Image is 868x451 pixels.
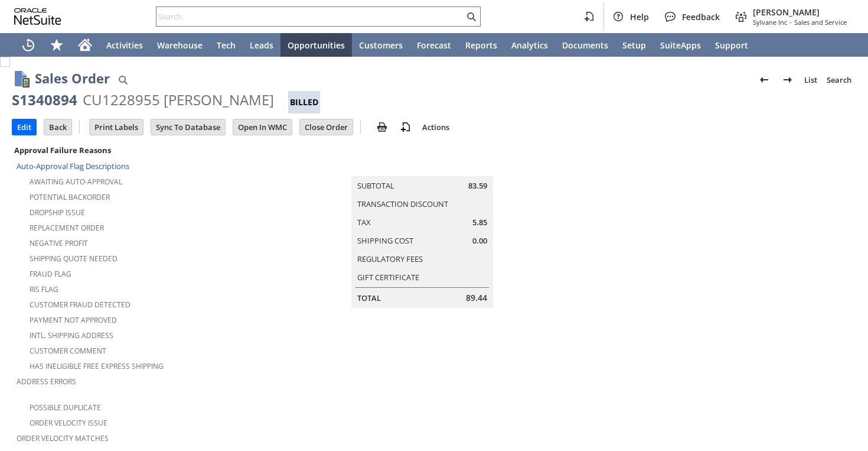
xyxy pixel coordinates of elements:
span: 83.59 [468,180,487,192]
a: Address Errors [17,377,76,387]
svg: Recent Records [21,38,35,52]
input: Back [44,119,71,135]
input: Open In WMC [233,119,292,135]
a: SuiteApps [653,33,708,57]
span: Warehouse [157,40,203,51]
span: Help [630,11,649,22]
div: S1340894 [12,90,77,109]
a: Possible Duplicate [30,403,101,413]
a: Subtotal [357,180,394,191]
img: print.svg [375,120,389,134]
a: Warehouse [150,33,210,57]
a: Tech [210,33,243,57]
span: Documents [562,40,608,51]
span: Tech [217,40,236,51]
a: Activities [99,33,150,57]
a: Has Ineligible Free Express Shipping [30,361,164,371]
a: Awaiting Auto-Approval [30,177,122,187]
span: Setup [622,40,646,51]
a: Reports [458,33,504,57]
h1: Sales Order [35,69,110,88]
a: Auto-Approval Flag Descriptions [17,161,129,171]
a: Transaction Discount [357,199,448,209]
span: Analytics [511,40,548,51]
span: Forecast [417,40,451,51]
a: Potential Backorder [30,192,110,202]
div: Shortcuts [43,33,71,57]
img: Previous [757,73,771,87]
a: Home [71,33,99,57]
a: Order Velocity Issue [30,418,107,428]
a: Dropship Issue [30,207,85,218]
span: Opportunities [288,40,345,51]
span: Sales and Service [794,18,847,27]
a: Intl. Shipping Address [30,330,113,340]
a: Replacement Order [30,223,104,233]
span: 5.85 [472,217,487,228]
a: Customer Fraud Detected [30,300,130,310]
a: Total [357,293,381,303]
a: Shipping Cost [357,235,413,246]
a: Fraud Flag [30,269,71,279]
div: Approval Failure Reasons [12,142,280,158]
span: SuiteApps [660,40,701,51]
input: Sync To Database [151,119,225,135]
span: - [789,18,792,27]
svg: Home [78,38,92,52]
a: Payment not approved [30,315,117,325]
a: Regulatory Fees [357,254,423,264]
a: Leads [243,33,280,57]
span: Reports [465,40,497,51]
a: Search [822,70,856,89]
input: Search [156,9,464,24]
a: Documents [555,33,615,57]
img: add-record.svg [399,120,413,134]
span: 0.00 [472,235,487,246]
svg: logo [14,8,61,25]
a: Customers [352,33,410,57]
a: Negative Profit [30,238,88,248]
a: Order Velocity Matches [17,433,109,443]
caption: Summary [351,157,493,176]
a: Analytics [504,33,555,57]
svg: Shortcuts [50,38,64,52]
span: Sylvane Inc [753,18,787,27]
div: Billed [288,91,320,113]
svg: Search [464,9,478,24]
div: CU1228955 [PERSON_NAME] [83,90,274,109]
a: Forecast [410,33,458,57]
span: [PERSON_NAME] [753,7,847,18]
span: 89.44 [466,292,487,304]
a: Actions [417,122,454,132]
a: Opportunities [280,33,352,57]
img: Quick Find [116,73,130,87]
a: Gift Certificate [357,272,419,283]
a: Customer Comment [30,346,106,356]
span: Feedback [682,11,720,22]
a: Support [708,33,755,57]
a: Shipping Quote Needed [30,254,118,264]
a: List [800,70,822,89]
a: Recent Records [14,33,43,57]
a: Tax [357,217,371,228]
span: Activities [106,40,143,51]
span: Customers [359,40,403,51]
input: Print Labels [90,119,143,135]
span: Leads [250,40,273,51]
a: Setup [615,33,653,57]
a: RIS flag [30,284,58,294]
input: Close Order [300,119,353,135]
input: Edit [12,119,36,135]
span: Support [715,40,748,51]
img: Next [781,73,795,87]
